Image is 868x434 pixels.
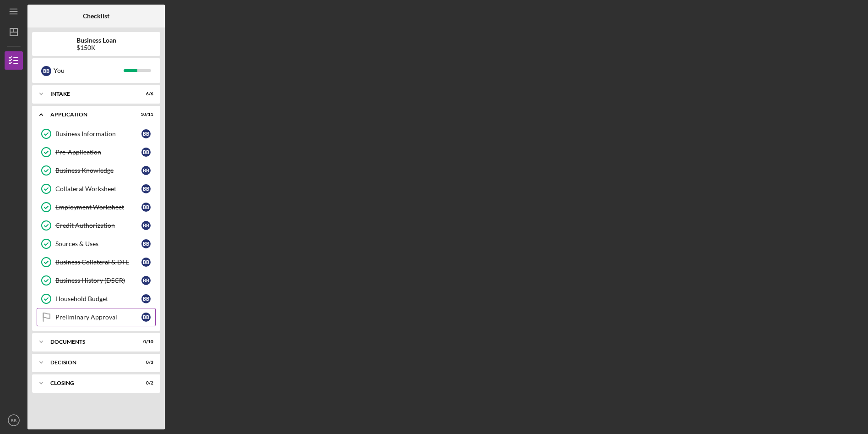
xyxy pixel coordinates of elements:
a: Preliminary ApprovalBB [37,308,156,326]
div: B B [141,258,151,267]
a: Business History (DSCR)BB [37,271,156,290]
div: 0 / 3 [137,360,153,365]
div: Application [50,112,130,117]
div: 6 / 6 [137,91,153,97]
b: Checklist [83,12,109,20]
a: Business InformationBB [37,125,156,143]
a: Collateral WorksheetBB [37,180,156,198]
div: Collateral Worksheet [55,185,141,192]
a: Pre-ApplicationBB [37,143,156,161]
div: Business Knowledge [55,167,141,174]
a: Employment WorksheetBB [37,198,156,216]
div: B B [141,276,151,285]
div: Business History (DSCR) [55,277,141,284]
text: BB [11,418,17,423]
div: B B [141,148,151,157]
a: Household BudgetBB [37,290,156,308]
a: Business KnowledgeBB [37,161,156,180]
div: B B [41,66,51,76]
div: Employment Worksheet [55,203,141,211]
div: Intake [50,91,130,97]
div: Business Collateral & DTE [55,258,141,266]
div: B B [141,184,151,193]
div: B B [141,294,151,303]
div: Credit Authorization [55,222,141,229]
div: B B [141,129,151,138]
div: Documents [50,339,130,345]
a: Business Collateral & DTEBB [37,253,156,271]
div: 0 / 10 [137,339,153,345]
div: Preliminary Approval [55,313,141,321]
div: You [54,63,124,78]
div: 0 / 2 [137,380,153,386]
div: Household Budget [55,295,141,302]
div: B B [141,239,151,248]
div: $150K [76,44,116,51]
b: Business Loan [76,37,116,44]
button: BB [5,411,23,429]
div: 10 / 11 [137,112,153,117]
a: Credit AuthorizationBB [37,216,156,235]
div: Business Information [55,130,141,137]
div: B B [141,166,151,175]
div: Pre-Application [55,148,141,156]
div: Sources & Uses [55,240,141,247]
div: B B [141,203,151,212]
div: B B [141,221,151,230]
div: B B [141,313,151,322]
div: Closing [50,380,130,386]
a: Sources & UsesBB [37,235,156,253]
div: Decision [50,360,130,365]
